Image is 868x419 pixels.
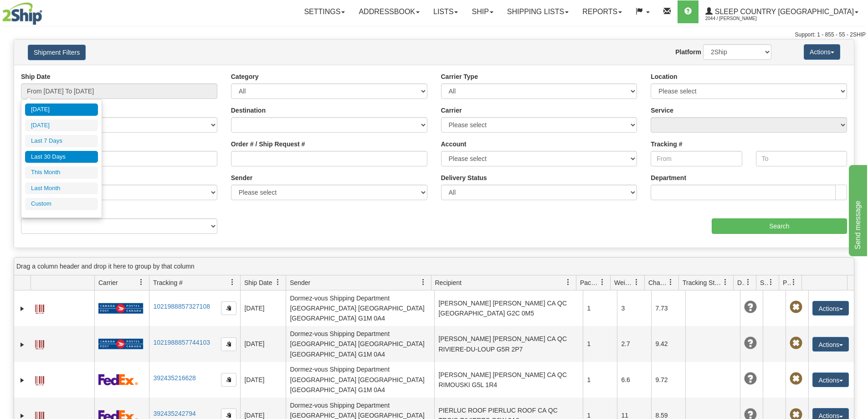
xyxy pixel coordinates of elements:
[804,44,840,60] button: Actions
[441,173,487,182] label: Delivery Status
[663,274,678,290] a: Charge filter column settings
[25,151,98,163] li: Last 30 Days
[744,337,757,350] span: Unknown
[740,274,756,290] a: Delivery Status filter column settings
[25,103,98,116] li: [DATE]
[240,290,286,326] td: [DATE]
[434,326,583,362] td: [PERSON_NAME] [PERSON_NAME] CA QC RIVIERE-DU-LOUP G5R 2P7
[580,278,599,287] span: Packages
[270,274,286,290] a: Ship Date filter column settings
[434,290,583,326] td: [PERSON_NAME] [PERSON_NAME] CA QC [GEOGRAPHIC_DATA] G2C 0M5
[286,362,434,398] td: Dormez-vous Shipping Department [GEOGRAPHIC_DATA] [GEOGRAPHIC_DATA] [GEOGRAPHIC_DATA] G1M 0A4
[286,326,434,362] td: Dormez-vous Shipping Department [GEOGRAPHIC_DATA] [GEOGRAPHIC_DATA] [GEOGRAPHIC_DATA] G1M 0A4
[221,337,236,351] button: Copy to clipboard
[434,362,583,398] td: [PERSON_NAME] [PERSON_NAME] CA QC RIMOUSKI G5L 1R4
[651,140,682,149] label: Tracking #
[651,173,686,182] label: Department
[231,106,266,115] label: Destination
[583,362,617,398] td: 1
[756,151,847,166] input: To
[25,182,98,195] li: Last Month
[231,140,305,149] label: Order # / Ship Request #
[651,362,685,398] td: 9.72
[25,166,98,179] li: This Month
[231,72,259,81] label: Category
[812,337,849,352] button: Actions
[231,173,252,182] label: Sender
[699,0,865,23] a: Sleep Country [GEOGRAPHIC_DATA] 2044 / [PERSON_NAME]
[651,72,677,81] label: Location
[683,278,722,287] span: Tracking Status
[713,8,854,16] span: Sleep Country [GEOGRAPHIC_DATA]
[153,278,183,287] span: Tracking #
[426,0,465,23] a: Lists
[25,119,98,132] li: [DATE]
[98,338,143,350] img: 20 - Canada Post
[98,278,118,287] span: Carrier
[651,290,685,326] td: 7.73
[153,303,210,310] a: 1021988857327108
[441,106,462,115] label: Carrier
[2,2,42,25] img: logo2044.jpg
[790,372,802,385] span: Pickup Not Assigned
[617,290,651,326] td: 3
[465,0,500,23] a: Ship
[286,290,434,326] td: Dormez-vous Shipping Department [GEOGRAPHIC_DATA] [GEOGRAPHIC_DATA] [GEOGRAPHIC_DATA] G1M 0A4
[352,0,426,23] a: Addressbook
[583,326,617,362] td: 1
[718,274,733,290] a: Tracking Status filter column settings
[617,326,651,362] td: 2.7
[441,140,467,149] label: Account
[14,258,854,275] div: grid grouping header
[18,340,27,349] a: Expand
[617,362,651,398] td: 6.6
[648,278,668,287] span: Charge
[783,278,791,287] span: Pickup Status
[221,301,236,315] button: Copy to clipboard
[560,274,576,290] a: Recipient filter column settings
[416,274,431,290] a: Sender filter column settings
[240,362,286,398] td: [DATE]
[35,336,44,351] a: Label
[651,106,673,115] label: Service
[153,339,210,346] a: 1021988857744103
[575,0,629,23] a: Reports
[651,151,742,166] input: From
[7,5,84,16] div: Send message
[18,376,27,385] a: Expand
[744,372,757,385] span: Unknown
[25,198,98,210] li: Custom
[25,135,98,147] li: Last 7 Days
[812,372,849,387] button: Actions
[244,278,272,287] span: Ship Date
[760,278,768,287] span: Shipment Issues
[786,274,801,290] a: Pickup Status filter column settings
[435,278,462,287] span: Recipient
[98,374,138,385] img: 2 - FedEx Express®
[744,301,757,314] span: Unknown
[790,301,802,314] span: Pickup Not Assigned
[240,326,286,362] td: [DATE]
[651,326,685,362] td: 9.42
[98,303,143,314] img: 20 - Canada Post
[221,373,236,387] button: Copy to clipboard
[18,304,27,313] a: Expand
[134,274,149,290] a: Carrier filter column settings
[153,410,195,417] a: 392435242794
[35,300,44,315] a: Label
[2,31,866,39] div: Support: 1 - 855 - 55 - 2SHIP
[763,274,779,290] a: Shipment Issues filter column settings
[297,0,352,23] a: Settings
[500,0,575,23] a: Shipping lists
[441,72,478,81] label: Carrier Type
[675,47,701,57] label: Platform
[629,274,644,290] a: Weight filter column settings
[737,278,745,287] span: Delivery Status
[705,14,774,23] span: 2044 / [PERSON_NAME]
[595,274,610,290] a: Packages filter column settings
[790,337,802,350] span: Pickup Not Assigned
[847,163,867,256] iframe: chat widget
[712,218,847,234] input: Search
[28,45,86,60] button: Shipment Filters
[21,72,51,81] label: Ship Date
